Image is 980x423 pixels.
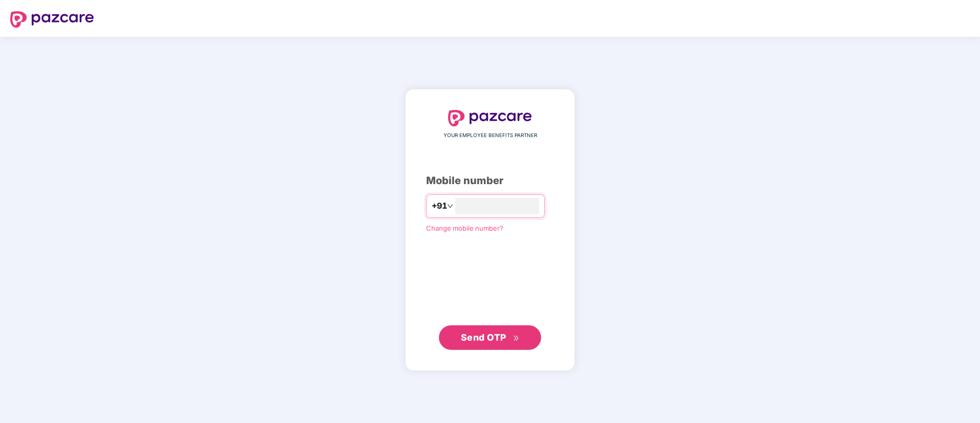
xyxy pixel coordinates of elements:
[444,131,537,140] span: YOUR EMPLOYEE BENEFITS PARTNER
[447,203,453,209] span: down
[426,224,503,232] a: Change mobile number?
[426,173,554,189] div: Mobile number
[513,335,520,342] span: double-right
[448,110,532,126] img: logo
[461,332,506,343] span: Send OTP
[10,11,94,28] img: logo
[432,199,447,212] span: +91
[439,325,541,350] button: Send OTPdouble-right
